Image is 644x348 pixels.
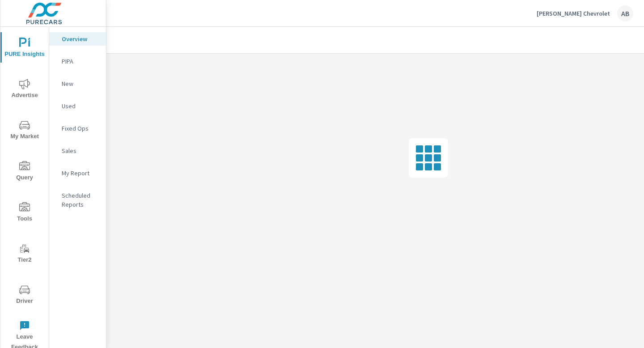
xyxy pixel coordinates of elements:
[62,146,99,155] p: Sales
[3,161,46,183] span: Query
[3,284,46,306] span: Driver
[3,243,46,265] span: Tier2
[62,169,99,178] p: My Report
[537,9,610,17] p: [PERSON_NAME] Chevrolet
[62,124,99,133] p: Fixed Ops
[3,202,46,224] span: Tools
[62,79,99,88] p: New
[49,144,106,157] div: Sales
[3,38,46,59] span: PURE Insights
[62,34,99,43] p: Overview
[49,189,106,211] div: Scheduled Reports
[49,122,106,135] div: Fixed Ops
[49,99,106,113] div: Used
[49,166,106,180] div: My Report
[49,77,106,90] div: New
[62,191,99,209] p: Scheduled Reports
[3,120,46,142] span: My Market
[617,5,633,21] div: AB
[3,79,46,101] span: Advertise
[62,57,99,66] p: PIPA
[49,55,106,68] div: PIPA
[62,102,99,110] p: Used
[49,32,106,46] div: Overview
